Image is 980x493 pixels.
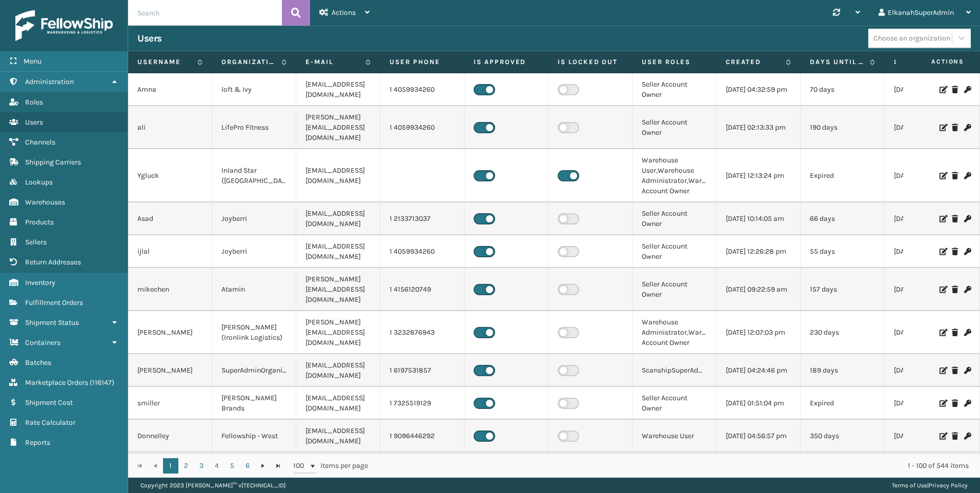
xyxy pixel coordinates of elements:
[885,235,969,268] td: [DATE] 07:03:58 pm
[25,358,51,367] span: Batches
[474,57,539,67] label: Is Approved
[717,387,801,420] td: [DATE] 01:51:04 pm
[964,329,970,336] i: Change Password
[885,453,969,485] td: [DATE] 07:03:58 pm
[212,268,296,311] td: Atamin
[801,106,885,149] td: 190 days
[296,311,380,354] td: [PERSON_NAME][EMAIL_ADDRESS][DOMAIN_NAME]
[632,202,717,235] td: Seller Account Owner
[380,268,464,311] td: 1 4156120749
[25,77,74,86] span: Administration
[964,400,970,407] i: Change Password
[25,198,65,207] span: Warehouses
[128,202,212,235] td: Asad
[296,73,380,106] td: [EMAIL_ADDRESS][DOMAIN_NAME]
[296,387,380,420] td: [EMAIL_ADDRESS][DOMAIN_NAME]
[212,106,296,149] td: LifePro Fitness
[899,53,970,70] span: Actions
[964,286,970,293] i: Change Password
[212,453,296,485] td: Oaktiv
[632,311,717,354] td: Warehouse Administrator,Warehouse Account Owner
[305,57,360,67] label: E-mail
[25,258,81,266] span: Return Addresses
[801,235,885,268] td: 55 days
[952,433,958,440] i: Delete
[259,462,267,470] span: Go to the next page
[25,118,43,127] span: Users
[212,354,296,387] td: SuperAdminOrganization
[940,329,946,336] i: Edit
[128,420,212,453] td: Donnelley
[25,98,43,107] span: Roles
[90,378,114,387] span: ( 116147 )
[940,172,946,179] i: Edit
[296,202,380,235] td: [EMAIL_ADDRESS][DOMAIN_NAME]
[380,202,464,235] td: 1 2133713037
[940,124,946,131] i: Edit
[632,387,717,420] td: Seller Account Owner
[801,354,885,387] td: 189 days
[717,235,801,268] td: [DATE] 12:26:28 pm
[717,149,801,202] td: [DATE] 12:13:24 pm
[952,215,958,222] i: Delete
[224,458,240,474] a: 5
[25,438,50,447] span: Reports
[940,400,946,407] i: Edit
[717,311,801,354] td: [DATE] 12:07:03 pm
[212,387,296,420] td: [PERSON_NAME] Brands
[255,458,271,474] a: Go to the next page
[212,311,296,354] td: [PERSON_NAME] (Ironlink Logistics)
[25,378,88,387] span: Marketplace Orders
[296,106,380,149] td: [PERSON_NAME][EMAIL_ADDRESS][DOMAIN_NAME]
[952,329,958,336] i: Delete
[632,453,717,485] td: Seller Account Owner
[296,235,380,268] td: [EMAIL_ADDRESS][DOMAIN_NAME]
[380,235,464,268] td: 1 4059934260
[632,235,717,268] td: Seller Account Owner
[632,73,717,106] td: Seller Account Owner
[128,235,212,268] td: ijlal
[632,149,717,202] td: Warehouse User,Warehouse Administrator,Warehouse Account Owner
[212,235,296,268] td: Joyberri
[873,33,950,44] div: Choose an organization
[380,387,464,420] td: 1 7325519129
[25,418,75,427] span: Rate Calculator
[885,268,969,311] td: [DATE] 04:10:30 pm
[632,106,717,149] td: Seller Account Owner
[221,57,276,67] label: Organization
[25,158,81,167] span: Shipping Carriers
[801,453,885,485] td: 94 days
[380,311,464,354] td: 1 3232876943
[885,106,969,149] td: [DATE] 02:04:24 pm
[332,8,356,17] span: Actions
[212,420,296,453] td: Fellowship - West
[940,433,946,440] i: Edit
[25,178,53,187] span: Lookups
[274,462,282,470] span: Go to the last page
[558,57,623,67] label: Is Locked Out
[128,453,212,485] td: [PERSON_NAME]
[25,398,73,407] span: Shipment Cost
[140,478,285,493] p: Copyright 2023 [PERSON_NAME]™ v [TECHNICAL_ID]
[380,420,464,453] td: 1 9096446292
[632,354,717,387] td: ScanshipSuperAdministrator
[885,387,969,420] td: [DATE] 01:21:44 pm
[632,268,717,311] td: Seller Account Owner
[964,172,970,179] i: Change Password
[137,57,192,67] label: Username
[894,57,949,67] label: Last Seen
[128,73,212,106] td: Amna
[128,268,212,311] td: mikechen
[801,420,885,453] td: 350 days
[24,57,42,66] span: Menu
[128,311,212,354] td: [PERSON_NAME]
[128,106,212,149] td: ali
[892,482,927,489] a: Terms of Use
[952,172,958,179] i: Delete
[885,420,969,453] td: [DATE] 01:22:34 pm
[128,149,212,202] td: Ygluck
[717,73,801,106] td: [DATE] 04:32:59 pm
[717,268,801,311] td: [DATE] 09:22:59 am
[15,10,113,41] img: logo
[137,32,162,45] h3: Users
